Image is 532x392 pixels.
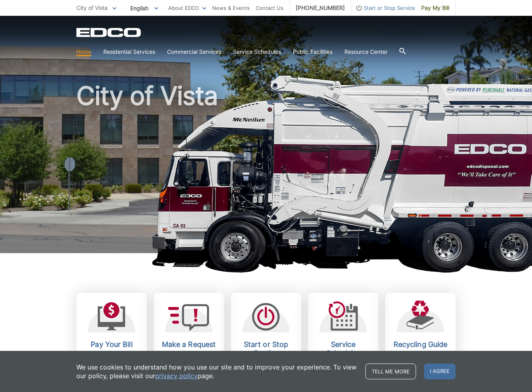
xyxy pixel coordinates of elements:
[76,28,142,37] a: EDCD logo. Return to the homepage.
[167,47,221,56] a: Commercial Services
[256,4,283,12] a: Contact Us
[160,340,218,349] h2: Make a Request
[76,83,456,257] h1: City of Vista
[293,47,332,56] a: Public Facilities
[421,4,449,12] span: Pay My Bill
[168,4,206,12] a: About EDCO
[155,371,198,380] a: privacy policy
[103,47,155,56] a: Residential Services
[212,4,250,12] a: News & Events
[76,363,357,380] p: We use cookies to understand how you use our site and to improve your experience. To view our pol...
[424,364,456,379] span: I agree
[365,364,416,379] a: Tell me more
[76,4,108,11] span: City of Vista
[82,340,141,349] h2: Pay Your Bill
[314,340,372,358] h2: Service Schedules
[76,47,91,56] a: Home
[233,47,281,56] a: Service Schedules
[237,340,295,358] h2: Start or Stop Service
[124,2,164,15] span: English
[344,47,388,56] a: Resource Center
[391,340,450,349] h2: Recycling Guide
